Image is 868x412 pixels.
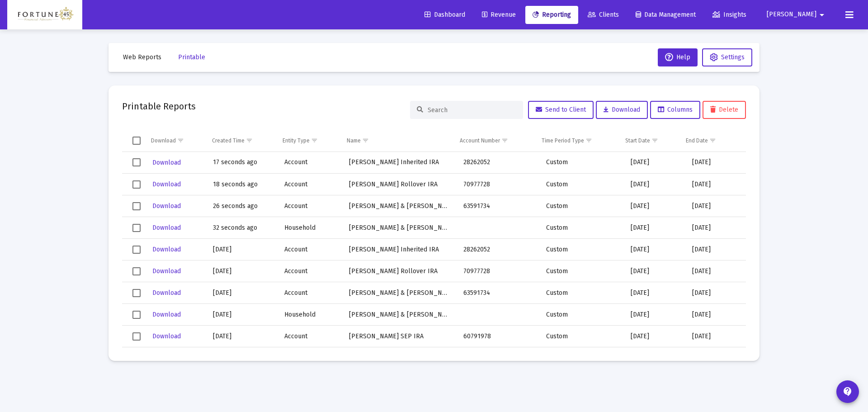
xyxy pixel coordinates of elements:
[362,137,369,144] span: Show filter options for column 'Name'
[151,221,182,234] button: Download
[686,304,746,326] td: [DATE]
[151,137,176,144] div: Download
[207,195,278,217] td: 26 seconds ago
[207,326,278,347] td: [DATE]
[207,347,278,369] td: [DATE]
[624,260,686,282] td: [DATE]
[428,106,516,114] input: Search
[278,239,343,260] td: Account
[343,326,457,347] td: [PERSON_NAME] SEP IRA
[624,347,686,369] td: [DATE]
[842,386,853,397] mat-icon: contact_support
[132,180,141,189] div: Select row
[278,347,343,369] td: Account
[712,11,746,19] span: Insights
[132,224,141,232] div: Select row
[152,246,181,253] span: Download
[347,137,361,144] div: Name
[540,217,624,239] td: Custom
[619,130,680,152] td: Column Start Date
[278,304,343,326] td: Household
[343,152,457,174] td: [PERSON_NAME] Inherited IRA
[212,137,245,144] div: Created Time
[533,11,571,19] span: Reporting
[343,347,457,369] td: [PERSON_NAME] Individual
[151,199,182,213] button: Download
[152,289,181,297] span: Download
[686,260,746,282] td: [DATE]
[132,158,141,166] div: Select row
[636,11,696,19] span: Data Management
[624,152,686,174] td: [DATE]
[278,152,343,174] td: Account
[278,326,343,347] td: Account
[475,6,523,24] a: Revenue
[628,6,703,24] a: Data Management
[457,326,540,347] td: 60791978
[540,174,624,195] td: Custom
[686,347,746,369] td: [DATE]
[343,260,457,282] td: [PERSON_NAME] Rollover IRA
[540,304,624,326] td: Custom
[625,137,650,144] div: Start Date
[132,246,141,254] div: Select row
[624,217,686,239] td: [DATE]
[624,174,686,195] td: [DATE]
[122,130,746,347] div: Data grid
[604,106,640,114] span: Download
[278,282,343,304] td: Account
[457,260,540,282] td: 70977728
[482,11,516,19] span: Revenue
[540,347,624,369] td: Custom
[132,332,141,341] div: Select row
[580,6,626,24] a: Clients
[207,174,278,195] td: 18 seconds ago
[14,6,75,24] img: Dashboard
[151,178,182,191] button: Download
[460,137,500,144] div: Account Number
[536,106,586,114] span: Send to Client
[278,174,343,195] td: Account
[343,195,457,217] td: Eric & Rebecca Kelley Community Property
[624,326,686,347] td: [DATE]
[151,156,182,169] button: Download
[152,311,181,318] span: Download
[453,130,535,152] td: Column Account Number
[588,11,619,19] span: Clients
[457,195,540,217] td: 63591734
[207,304,278,326] td: [DATE]
[624,195,686,217] td: [DATE]
[151,308,182,321] button: Download
[151,286,182,299] button: Download
[132,137,141,145] div: Select all
[658,106,693,114] span: Columns
[132,289,141,297] div: Select row
[151,330,182,343] button: Download
[702,48,752,66] button: Settings
[756,5,838,24] button: [PERSON_NAME]
[651,137,658,144] span: Show filter options for column 'Start Date'
[283,137,310,144] div: Entity Type
[457,239,540,260] td: 28262052
[658,48,698,66] button: Help
[457,152,540,174] td: 28262052
[686,282,746,304] td: [DATE]
[540,152,624,174] td: Custom
[343,217,457,239] td: [PERSON_NAME] & [PERSON_NAME] Household
[686,239,746,260] td: [DATE]
[151,265,182,278] button: Download
[703,101,746,119] button: Delete
[767,11,816,19] span: [PERSON_NAME]
[152,159,181,166] span: Download
[686,326,746,347] td: [DATE]
[686,174,746,195] td: [DATE]
[171,48,212,66] button: Printable
[721,53,745,61] span: Settings
[152,224,181,232] span: Download
[457,347,540,369] td: 68546087
[343,239,457,260] td: [PERSON_NAME] Inherited IRA
[686,152,746,174] td: [DATE]
[343,282,457,304] td: [PERSON_NAME] & [PERSON_NAME] Community Property
[206,130,276,152] td: Column Created Time
[624,239,686,260] td: [DATE]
